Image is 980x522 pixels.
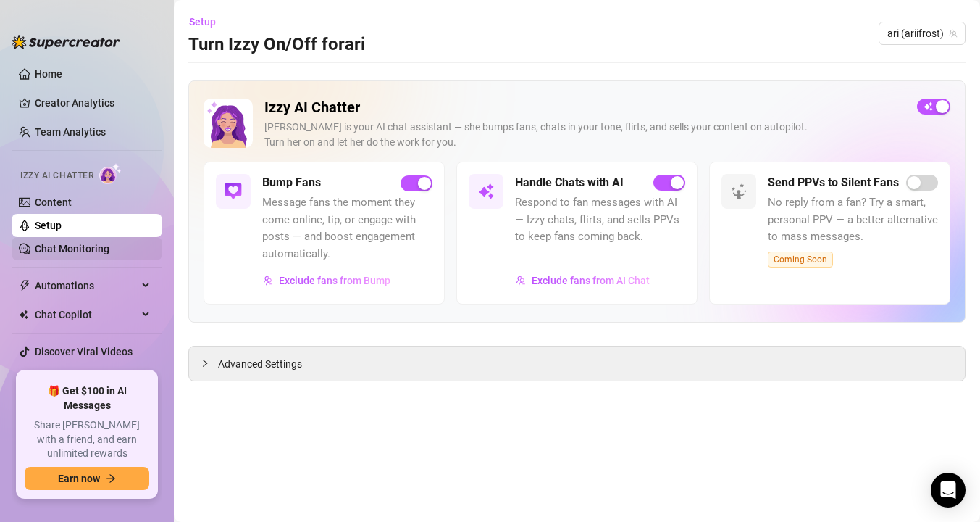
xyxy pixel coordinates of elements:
[204,99,253,148] img: Izzy AI Chatter
[263,275,273,286] img: svg%3e
[516,275,526,286] img: svg%3e
[35,196,72,208] a: Content
[532,275,650,286] span: Exclude fans from AI Chat
[264,99,905,117] h2: Izzy AI Chatter
[515,269,650,292] button: Exclude fans from AI Chat
[768,194,938,246] span: No reply from a fan? Try a smart, personal PPV — a better alternative to mass messages.
[106,473,116,484] span: arrow-right
[35,126,106,138] a: Team Analytics
[262,174,321,191] h5: Bump Fans
[887,22,957,44] span: ari (ariifrost)
[35,91,151,115] a: Creator Analytics
[264,120,905,150] div: [PERSON_NAME] is your AI chat assistant — she bumps fans, chats in your tone, flirts, and sells y...
[35,220,62,231] a: Setup
[949,29,958,38] span: team
[515,174,624,191] h5: Handle Chats with AI
[20,169,93,183] span: Izzy AI Chatter
[19,310,28,320] img: Chat Copilot
[515,194,685,246] span: Respond to fan messages with AI — Izzy chats, flirts, and sells PPVs to keep fans coming back.
[12,35,120,49] img: logo-BBDzfeDw.svg
[188,33,365,57] h3: Turn Izzy On/Off for ari
[931,473,966,507] div: Open Intercom Messenger
[768,252,833,268] span: Coming Soon
[25,418,149,461] span: Share [PERSON_NAME] with a friend, and earn unlimited rewards
[201,355,218,371] div: collapsed
[25,384,149,413] span: 🎁 Get $100 in AI Messages
[58,473,100,484] span: Earn now
[99,163,122,184] img: AI Chatter
[262,194,432,262] span: Message fans the moment they come online, tip, or engage with posts — and boost engagement automa...
[25,467,149,490] button: Earn nowarrow-right
[35,303,138,326] span: Chat Copilot
[35,346,133,357] a: Discover Viral Videos
[188,10,227,33] button: Setup
[201,359,209,368] span: collapsed
[35,243,109,254] a: Chat Monitoring
[477,183,495,200] img: svg%3e
[35,274,138,297] span: Automations
[19,280,30,291] span: thunderbolt
[35,68,62,80] a: Home
[768,174,899,191] h5: Send PPVs to Silent Fans
[279,275,390,286] span: Exclude fans from Bump
[218,356,302,372] span: Advanced Settings
[225,183,242,200] img: svg%3e
[730,183,747,200] img: svg%3e
[262,269,391,292] button: Exclude fans from Bump
[189,16,216,28] span: Setup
